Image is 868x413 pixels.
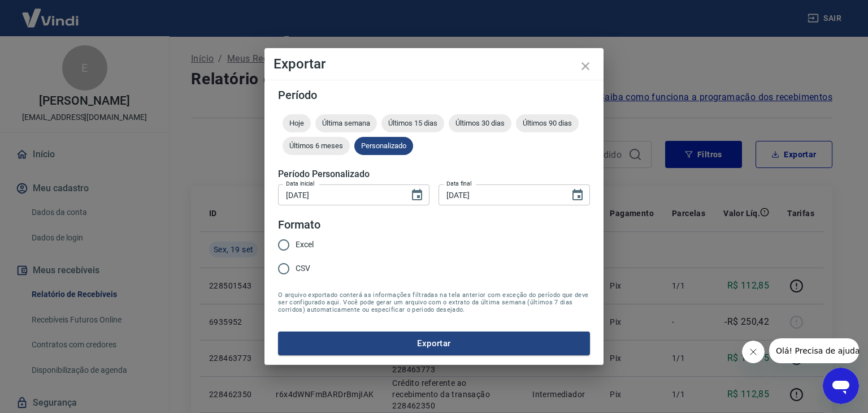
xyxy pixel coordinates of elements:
span: Últimos 90 dias [516,119,579,127]
span: Últimos 30 dias [449,119,511,127]
span: Hoje [283,119,311,127]
button: Exportar [278,332,590,355]
label: Data final [446,179,472,188]
iframe: Mensagem da empresa [769,338,859,363]
span: Olá! Precisa de ajuda? [7,8,95,17]
span: Excel [296,239,314,251]
iframe: Fechar mensagem [742,341,765,363]
h5: Período [278,89,590,101]
label: Data inicial [286,179,315,188]
div: Últimos 30 dias [449,114,511,132]
h5: Período Personalizado [278,169,590,180]
legend: Formato [278,217,320,233]
span: Últimos 6 meses [283,141,350,150]
input: DD/MM/YYYY [278,184,401,205]
h4: Exportar [274,57,594,71]
button: close [572,53,599,80]
input: DD/MM/YYYY [439,184,562,205]
span: O arquivo exportado conterá as informações filtradas na tela anterior com exceção do período que ... [278,291,590,313]
div: Personalizado [354,137,413,155]
button: Choose date, selected date is 19 de set de 2025 [406,184,428,206]
iframe: Botão para abrir a janela de mensagens [823,368,859,404]
span: Última semana [315,119,377,127]
div: Hoje [283,114,311,132]
span: CSV [296,263,310,274]
button: Choose date, selected date is 19 de set de 2025 [566,184,589,206]
span: Últimos 15 dias [381,119,444,127]
div: Última semana [315,114,377,132]
span: Personalizado [354,141,413,150]
div: Últimos 6 meses [283,137,350,155]
div: Últimos 15 dias [381,114,444,132]
div: Últimos 90 dias [516,114,579,132]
